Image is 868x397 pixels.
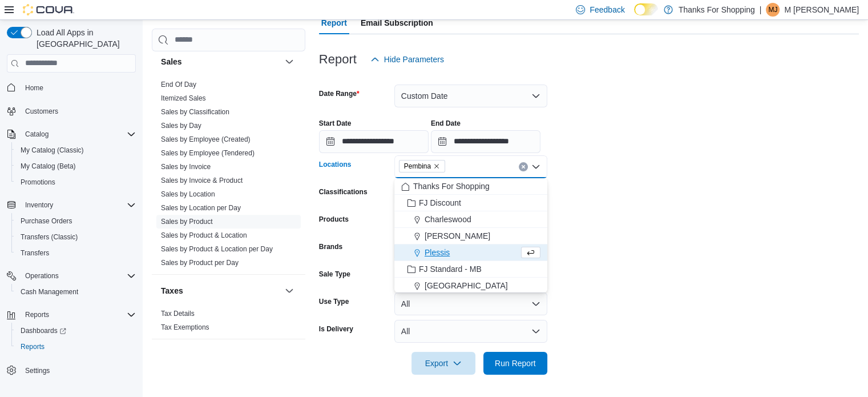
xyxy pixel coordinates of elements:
span: My Catalog (Beta) [21,162,76,171]
a: Transfers [16,246,54,260]
a: Sales by Employee (Created) [161,135,251,143]
span: [PERSON_NAME] [425,230,490,242]
span: Feedback [590,4,624,15]
img: Cova [23,4,74,15]
a: Sales by Invoice & Product [161,177,243,185]
button: All [394,320,547,343]
button: FJ Standard - MB [394,261,547,278]
button: [PERSON_NAME] [394,228,547,244]
button: Run Report [483,352,547,375]
span: MJ [768,3,777,17]
input: Dark Mode [634,3,658,15]
label: Start Date [319,119,352,128]
label: Products [319,215,349,224]
span: Sales by Invoice & Product [161,176,243,185]
span: Sales by Product [161,217,213,226]
span: Operations [21,269,136,283]
span: Transfers (Classic) [16,230,136,244]
button: Catalog [21,127,53,141]
a: Tax Details [161,310,195,318]
span: Settings [25,366,50,375]
a: Promotions [16,175,60,189]
span: FJ Discount [419,197,461,208]
div: M Johst [766,3,780,17]
span: Itemized Sales [161,94,206,103]
span: Export [418,352,469,375]
label: Is Delivery [319,324,353,334]
span: [GEOGRAPHIC_DATA] [425,280,508,291]
span: Cash Management [21,287,78,296]
span: Reports [16,340,136,354]
span: Sales by Classification [161,107,229,117]
button: Cash Management [11,284,140,300]
a: Sales by Day [161,122,201,130]
span: Sales by Product & Location per Day [161,244,273,254]
a: Sales by Product per Day [161,259,239,267]
span: Reports [25,310,49,319]
span: Reports [21,308,136,322]
button: Customers [2,103,140,119]
a: Cash Management [16,285,83,299]
a: Reports [16,340,49,354]
button: Hide Parameters [366,48,449,71]
button: Transfers (Classic) [11,229,140,245]
span: Promotions [21,178,55,187]
span: Catalog [25,130,49,139]
a: Customers [21,105,63,118]
span: Purchase Orders [21,216,72,226]
a: Sales by Employee (Tendered) [161,149,255,157]
label: End Date [431,119,461,128]
button: Reports [11,339,140,355]
button: Clear input [519,162,528,171]
button: Transfers [11,245,140,261]
button: Remove Pembina from selection in this group [433,163,440,170]
span: My Catalog (Classic) [21,146,84,155]
button: Settings [2,362,140,378]
h3: Taxes [161,285,183,296]
span: Sales by Employee (Created) [161,135,251,144]
button: Charleswood [394,211,547,228]
button: Inventory [21,198,58,212]
button: [GEOGRAPHIC_DATA] [394,278,547,294]
span: Settings [21,363,136,377]
a: Itemized Sales [161,94,206,102]
a: Dashboards [11,323,140,339]
a: Sales by Location per Day [161,204,241,212]
button: My Catalog (Beta) [11,158,140,174]
a: Tax Exemptions [161,323,209,331]
button: Catalog [2,126,140,142]
a: My Catalog (Classic) [16,143,88,157]
button: Close list of options [531,162,540,171]
span: Dashboards [16,324,136,338]
span: Transfers (Classic) [21,232,78,242]
button: Purchase Orders [11,213,140,229]
span: Transfers [16,246,136,260]
span: Sales by Product per Day [161,258,239,267]
button: Reports [2,307,140,323]
span: Email Subscription [361,11,433,34]
span: Load All Apps in [GEOGRAPHIC_DATA] [32,27,136,50]
button: Custom Date [394,85,547,107]
span: Inventory [21,198,136,212]
div: Taxes [152,307,305,339]
span: Purchase Orders [16,214,136,228]
span: Sales by Location [161,190,215,199]
button: Sales [282,55,296,69]
span: Sales by Employee (Tendered) [161,149,255,158]
span: Hide Parameters [384,54,444,65]
label: Classifications [319,187,368,197]
button: Home [2,79,140,96]
span: Catalog [21,127,136,141]
a: Sales by Classification [161,108,229,116]
span: Sales by Product & Location [161,231,247,240]
h3: Report [319,53,357,66]
span: Tax Details [161,309,195,318]
span: Operations [25,271,59,280]
label: Date Range [319,89,360,98]
span: Report [321,11,347,34]
button: Taxes [282,284,296,298]
span: FJ Standard - MB [419,263,482,275]
button: Inventory [2,197,140,213]
input: Press the down key to open a popover containing a calendar. [319,130,429,153]
button: Taxes [161,285,280,296]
